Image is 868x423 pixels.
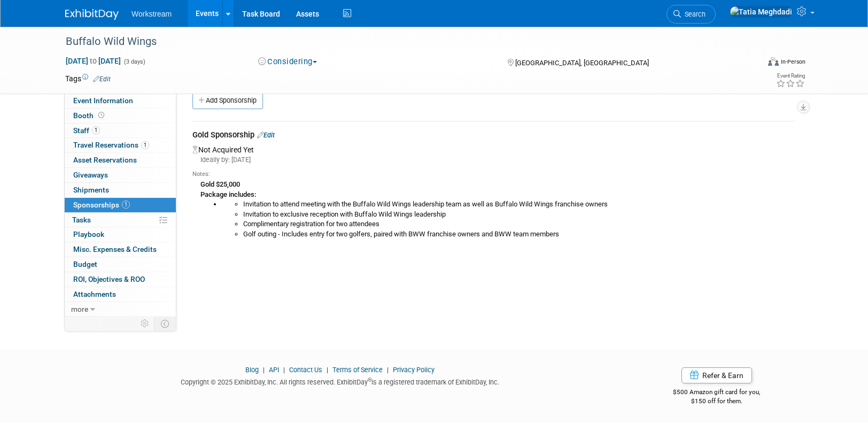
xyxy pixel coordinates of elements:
[332,366,383,374] a: Terms of Service
[123,58,145,65] span: (3 days)
[192,143,795,248] div: Not Acquired Yet
[73,171,108,179] span: Giveaways
[393,366,435,374] a: Privacy Policy
[780,58,805,66] div: In-Person
[695,56,805,72] div: Event Format
[93,75,111,83] a: Edit
[243,199,795,210] li: Invitation to attend meeting with the Buffalo Wild Wings leadership team as well as Buffalo Wild ...
[73,290,116,298] span: Attachments
[200,190,256,198] b: Package includes:
[72,216,91,224] span: Tasks
[73,201,130,209] span: Sponsorships
[65,138,176,152] a: Travel Reservations1
[257,131,275,139] a: Edit
[65,375,615,387] div: Copyright © 2025 ExhibitDay, Inc. All rights reserved. ExhibitDay is a registered trademark of Ex...
[65,168,176,182] a: Giveaways
[768,57,779,66] img: Format-Inperson.png
[192,170,795,179] div: Notes:
[65,183,176,197] a: Shipments
[200,180,240,188] b: Gold $25,000
[65,213,176,227] a: Tasks
[65,242,176,257] a: Misc. Expenses & Credits
[681,10,706,18] span: Search
[73,96,133,105] span: Event Information
[65,302,176,317] a: more
[289,366,322,374] a: Contact Us
[65,94,176,108] a: Event Information
[65,9,119,20] img: ExhibitDay
[192,155,795,165] div: Ideally by: [DATE]
[73,111,106,120] span: Booth
[65,124,176,138] a: Staff1
[65,227,176,242] a: Playbook
[65,257,176,272] a: Budget
[73,245,157,253] span: Misc. Expenses & Credits
[65,56,121,66] span: [DATE] [DATE]
[122,201,130,209] span: 1
[384,366,391,374] span: |
[515,59,649,67] span: [GEOGRAPHIC_DATA], [GEOGRAPHIC_DATA]
[281,366,288,374] span: |
[243,219,795,229] li: Complimentary registration for two attendees
[73,186,109,194] span: Shipments
[192,129,795,143] div: Gold Sponsorship
[681,367,752,383] a: Refer & Earn
[254,56,321,67] button: Considering
[73,126,100,135] span: Staff
[154,317,176,330] td: Toggle Event Tabs
[88,57,98,65] span: to
[96,111,106,119] span: Booth not reserved yet
[65,153,176,167] a: Asset Reservations
[65,109,176,123] a: Booth
[666,5,716,24] a: Search
[65,73,111,84] td: Tags
[65,272,176,287] a: ROI, Objectives & ROO
[73,156,137,164] span: Asset Reservations
[192,92,263,109] a: Add Sponsorship
[73,260,97,268] span: Budget
[73,230,104,239] span: Playbook
[631,381,803,405] div: $500 Amazon gift card for you,
[71,305,88,313] span: more
[631,397,803,406] div: $150 off for them.
[65,287,176,302] a: Attachments
[65,198,176,212] a: Sponsorships1
[136,317,154,330] td: Personalize Event Tab Strip
[62,32,742,51] div: Buffalo Wild Wings
[73,141,149,149] span: Travel Reservations
[141,141,149,149] span: 1
[92,126,100,134] span: 1
[260,366,267,374] span: |
[269,366,279,374] a: API
[730,6,793,18] img: Tatia Meghdadi
[73,275,145,283] span: ROI, Objectives & ROO
[324,366,331,374] span: |
[243,229,795,240] li: Golf outing - Includes entry for two golfers, paired with BWW franchise owners and BWW team members
[243,210,795,220] li: Invitation to exclusive reception with Buffalo Wild Wings leadership
[245,366,259,374] a: Blog
[776,73,805,79] div: Event Rating
[368,377,371,383] sup: ®
[131,10,172,18] span: Workstream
